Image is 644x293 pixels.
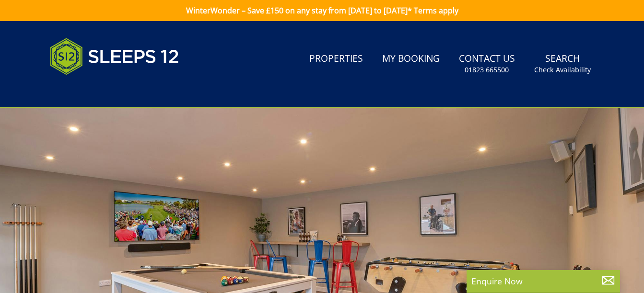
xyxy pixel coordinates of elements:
[534,65,591,75] small: Check Availability
[45,86,146,94] iframe: Customer reviews powered by Trustpilot
[465,65,509,75] small: 01823 665500
[530,48,595,79] a: SearchCheck Availability
[471,275,615,287] p: Enquire Now
[305,48,367,70] a: Properties
[455,48,519,79] a: Contact Us01823 665500
[378,48,444,70] a: My Booking
[50,33,179,80] img: Sleeps 12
